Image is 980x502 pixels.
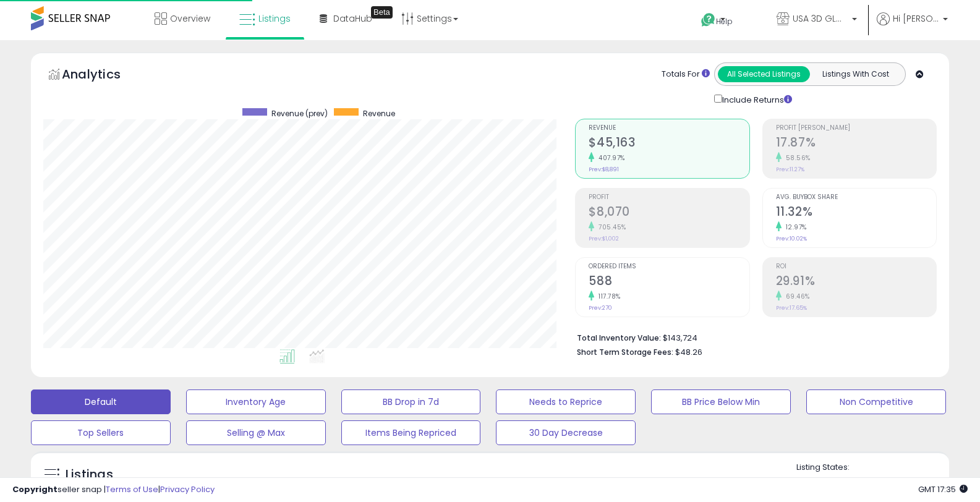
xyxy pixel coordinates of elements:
small: Prev: 270 [589,304,612,312]
span: USA 3D GLOBAL [793,12,848,25]
span: Revenue (prev) [271,108,328,119]
button: BB Price Below Min [651,389,791,414]
span: DataHub [333,12,372,25]
span: 2025-08-16 17:35 GMT [918,483,968,495]
span: Listings [258,12,291,25]
h2: 11.32% [776,205,936,221]
span: Overview [170,12,210,25]
span: Help [716,16,733,27]
button: Top Sellers [31,420,171,445]
button: Listings With Cost [809,66,901,82]
button: All Selected Listings [718,66,810,82]
span: $48.26 [675,346,702,358]
small: Prev: $8,891 [589,166,619,173]
button: Items Being Repriced [341,420,481,445]
a: Help [691,3,757,40]
span: Ordered Items [589,263,749,270]
span: Hi [PERSON_NAME] [893,12,939,25]
span: Revenue [363,108,395,119]
b: Total Inventory Value: [577,333,661,343]
div: seller snap | | [12,484,215,496]
p: Listing States: [796,462,949,474]
li: $143,724 [577,330,927,344]
h2: 588 [589,274,749,291]
button: Inventory Age [186,389,326,414]
small: Prev: 17.65% [776,304,807,312]
h5: Analytics [62,66,145,86]
small: 12.97% [782,223,807,232]
button: Selling @ Max [186,420,326,445]
strong: Copyright [12,483,58,495]
a: Terms of Use [106,483,158,495]
a: Hi [PERSON_NAME] [877,12,948,40]
button: Needs to Reprice [496,389,636,414]
h2: $45,163 [589,135,749,152]
button: Default [31,389,171,414]
small: Prev: 11.27% [776,166,804,173]
h2: $8,070 [589,205,749,221]
b: Short Term Storage Fees: [577,347,673,357]
small: 117.78% [594,292,621,301]
a: Privacy Policy [160,483,215,495]
small: 407.97% [594,153,625,163]
i: Get Help [701,12,716,28]
small: Prev: 10.02% [776,235,807,242]
h5: Listings [66,466,113,483]
span: Avg. Buybox Share [776,194,936,201]
label: Deactivated [885,476,931,487]
span: ROI [776,263,936,270]
small: 705.45% [594,223,626,232]
div: Totals For [662,69,710,80]
div: Include Returns [705,92,807,106]
button: 30 Day Decrease [496,420,636,445]
button: BB Drop in 7d [341,389,481,414]
small: 69.46% [782,292,810,301]
div: Tooltip anchor [371,6,393,19]
span: Revenue [589,125,749,132]
small: 58.56% [782,153,811,163]
h2: 17.87% [776,135,936,152]
h2: 29.91% [776,274,936,291]
label: Active [808,476,831,487]
small: Prev: $1,002 [589,235,619,242]
button: Non Competitive [806,389,946,414]
span: Profit [589,194,749,201]
span: Profit [PERSON_NAME] [776,125,936,132]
